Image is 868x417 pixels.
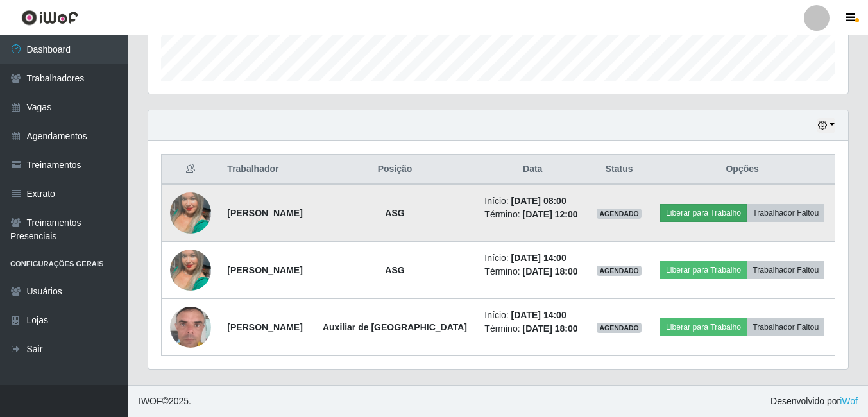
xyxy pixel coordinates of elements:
li: Término: [484,322,581,336]
span: © 2025 . [139,395,191,408]
a: iWof [840,396,858,406]
strong: Auxiliar de [GEOGRAPHIC_DATA] [323,322,467,332]
img: 1684607735548.jpeg [170,234,211,307]
span: AGENDADO [597,208,642,219]
li: Término: [484,265,581,278]
button: Trabalhador Faltou [747,204,824,222]
strong: [PERSON_NAME] [227,265,302,275]
li: Início: [484,251,581,265]
time: [DATE] 18:00 [522,323,577,334]
span: Desenvolvido por [770,395,858,408]
span: AGENDADO [597,323,642,333]
th: Posição [313,155,477,185]
th: Status [588,155,650,185]
time: [DATE] 18:00 [522,266,577,277]
th: Trabalhador [219,155,312,185]
time: [DATE] 14:00 [511,310,566,320]
li: Término: [484,208,581,221]
button: Trabalhador Faltou [747,318,824,336]
img: 1684607735548.jpeg [170,176,211,250]
strong: ASG [385,208,404,218]
time: [DATE] 12:00 [522,209,577,219]
button: Liberar para Trabalho [660,261,747,279]
strong: [PERSON_NAME] [227,322,302,332]
button: Trabalhador Faltou [747,261,824,279]
time: [DATE] 14:00 [511,253,566,263]
li: Início: [484,194,581,208]
strong: ASG [385,265,404,275]
th: Opções [650,155,835,185]
span: IWOF [139,396,162,406]
img: 1707834937806.jpeg [170,291,211,364]
strong: [PERSON_NAME] [227,208,302,218]
th: Data [477,155,588,185]
button: Liberar para Trabalho [660,204,747,222]
time: [DATE] 08:00 [511,196,566,206]
li: Início: [484,309,581,322]
img: CoreUI Logo [21,10,78,26]
button: Liberar para Trabalho [660,318,747,336]
span: AGENDADO [597,266,642,276]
